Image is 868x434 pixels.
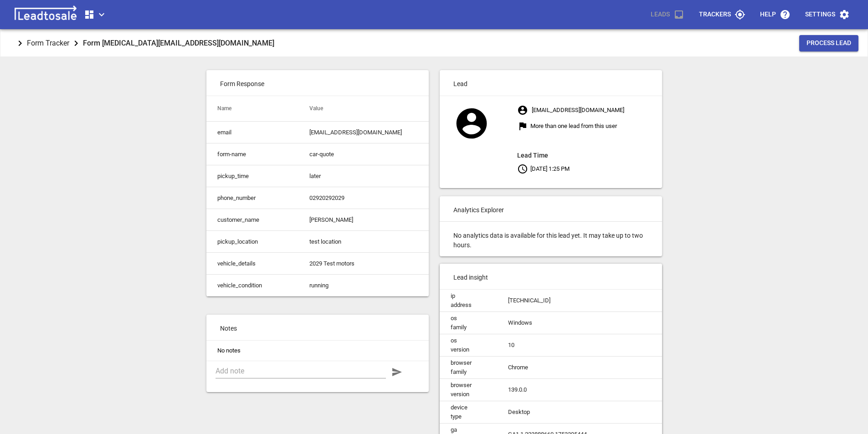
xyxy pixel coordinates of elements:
td: pickup_location [206,231,298,253]
aside: Lead Time [517,150,662,161]
th: Name [206,96,298,122]
td: 139.0.0 [497,378,684,401]
td: browser version [440,378,497,401]
td: device type [440,401,497,423]
p: Settings [805,10,835,19]
p: Lead [440,70,662,96]
p: Analytics Explorer [440,196,662,222]
svg: Your local time [517,163,528,174]
td: os version [440,334,497,356]
td: test location [298,231,429,253]
td: os family [440,311,497,334]
td: pickup_time [206,165,298,187]
td: [EMAIL_ADDRESS][DOMAIN_NAME] [298,122,429,143]
td: later [298,165,429,187]
td: phone_number [206,187,298,209]
td: Desktop [497,401,684,423]
td: email [206,122,298,143]
td: vehicle_condition [206,275,298,296]
li: No notes [206,341,429,361]
aside: Form [MEDICAL_DATA][EMAIL_ADDRESS][DOMAIN_NAME] [83,37,274,49]
p: No analytics data is available for this lead yet. It may take up to two hours. [440,222,662,256]
p: Notes [206,315,429,340]
td: 10 [497,334,684,356]
td: car-quote [298,143,429,165]
td: Chrome [497,356,684,378]
td: running [298,275,429,296]
span: Process Lead [806,39,851,48]
th: Value [298,96,429,122]
td: [PERSON_NAME] [298,209,429,231]
td: [TECHNICAL_ID] [497,290,684,312]
button: Process Lead [799,35,858,51]
td: 02920292029 [298,187,429,209]
td: Windows [497,311,684,334]
td: form-name [206,143,298,165]
td: customer_name [206,209,298,231]
p: Form Tracker [27,38,69,48]
td: vehicle_details [206,253,298,275]
td: ip address [440,290,497,312]
p: Form Response [206,70,429,96]
td: 2029 Test motors [298,253,429,275]
p: Trackers [699,10,731,19]
img: logo [11,5,80,24]
p: Help [760,10,776,19]
td: browser family [440,356,497,378]
p: [EMAIL_ADDRESS][DOMAIN_NAME] More than one lead from this user [DATE] 1:25 PM [517,102,662,177]
p: Lead insight [440,264,662,289]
